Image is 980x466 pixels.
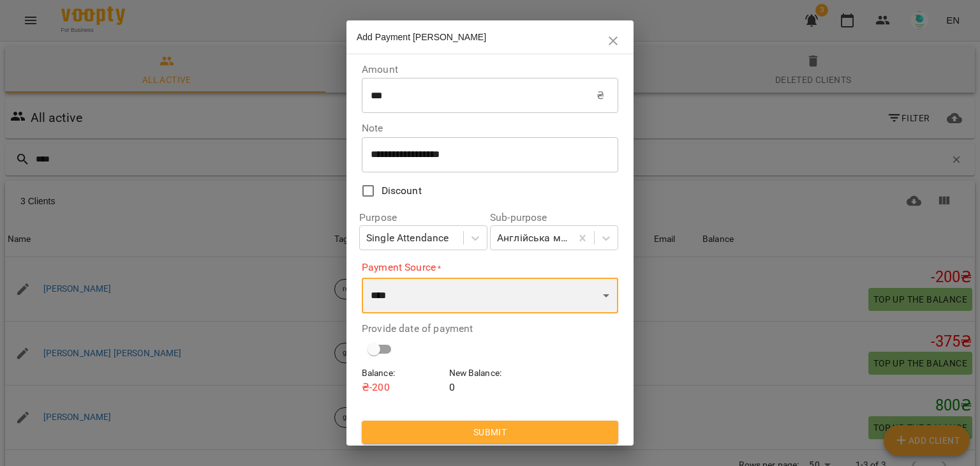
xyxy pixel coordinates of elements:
div: Single Attendance [366,230,449,246]
label: Amount [362,64,618,75]
button: Submit [362,421,618,444]
span: Add Payment [PERSON_NAME] [357,32,486,42]
span: Discount [382,183,422,199]
h6: Balance : [362,366,444,380]
div: Англійська мова, парне заняття [497,230,572,246]
div: 0 [447,364,534,398]
p: ₴ -200 [362,380,444,395]
h6: New Balance : [449,366,531,380]
span: Submit [372,425,608,440]
p: ₴ [597,88,604,103]
label: Provide date of payment [362,324,618,334]
label: Purpose [359,213,487,223]
label: Payment Source [362,260,618,275]
label: Sub-purpose [490,213,618,223]
label: Note [362,123,618,133]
